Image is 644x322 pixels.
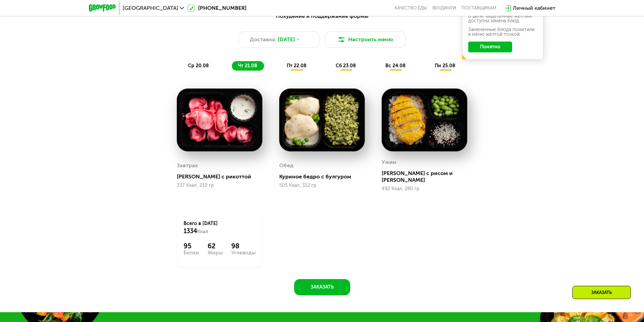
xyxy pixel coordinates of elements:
[231,250,256,255] div: Углеводы
[177,173,268,180] div: [PERSON_NAME] с рикоттой
[122,12,522,21] div: Похудение и поддержание формы
[208,242,223,250] div: 62
[468,42,512,52] button: Понятно
[468,14,537,23] div: В даты, выделенные желтым, доступна замена блюд.
[184,227,197,235] span: 1334
[208,250,223,255] div: Жиры
[197,229,208,234] span: Ккал
[279,160,293,171] div: Обед
[250,35,277,44] span: Доставка:
[432,5,456,11] a: Вендинги
[435,63,455,69] span: пн 25.08
[177,183,262,188] div: 337 Ккал, 210 гр
[184,220,256,235] div: Всего в [DATE]
[382,186,467,192] div: 492 Ккал, 280 гр
[382,170,473,183] div: [PERSON_NAME] с рисом и [PERSON_NAME]
[287,63,307,69] span: пт 22.08
[382,157,396,167] div: Ужин
[336,63,356,69] span: сб 23.08
[123,5,178,11] span: [GEOGRAPHIC_DATA]
[294,279,350,295] button: Заказать
[184,242,199,250] div: 95
[278,35,295,44] span: [DATE]
[513,4,555,12] div: Личный кабинет
[325,31,406,48] button: Настроить меню
[231,242,256,250] div: 98
[468,27,537,37] div: Заменённые блюда пометили в меню жёлтой точкой.
[279,183,365,188] div: 505 Ккал, 312 гр
[385,63,406,69] span: вс 24.08
[184,250,199,255] div: Белки
[177,160,198,171] div: Завтрак
[279,173,370,180] div: Куриное бедро с булгуром
[461,5,496,11] div: поставщикам
[188,63,209,69] span: ср 20.08
[238,63,257,69] span: чт 21.08
[395,5,427,11] a: Качество еды
[187,4,246,12] a: [PHONE_NUMBER]
[572,286,631,299] div: Заказать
